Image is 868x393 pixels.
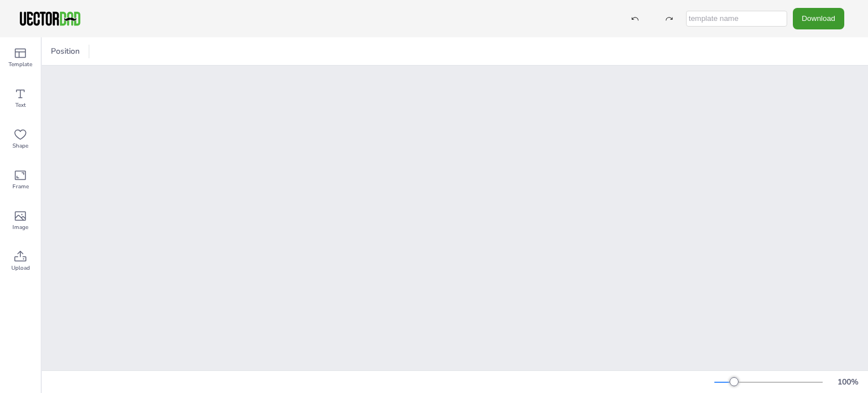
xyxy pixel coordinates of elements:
[686,11,787,27] input: template name
[11,264,30,273] span: Upload
[793,8,844,29] button: Download
[12,182,29,191] span: Frame
[12,141,28,150] span: Shape
[834,377,861,387] div: 100 %
[18,10,82,27] img: VectorDad-1.png
[49,46,82,57] span: Position
[8,60,32,69] span: Template
[12,223,28,232] span: Image
[15,101,26,110] span: Text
